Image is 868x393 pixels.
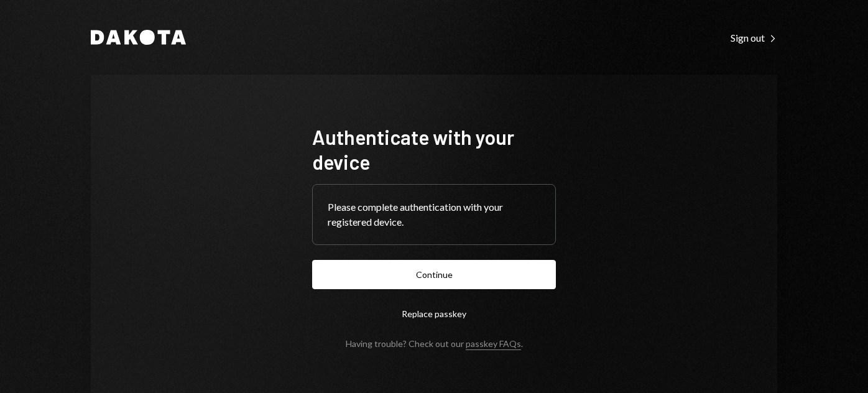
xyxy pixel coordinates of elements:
[312,124,556,174] h1: Authenticate with your device
[346,338,523,349] div: Having trouble? Check out our .
[731,32,777,44] div: Sign out
[466,338,521,350] a: passkey FAQs
[312,299,556,328] button: Replace passkey
[731,30,777,44] a: Sign out
[312,260,556,289] button: Continue
[328,200,540,229] div: Please complete authentication with your registered device.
